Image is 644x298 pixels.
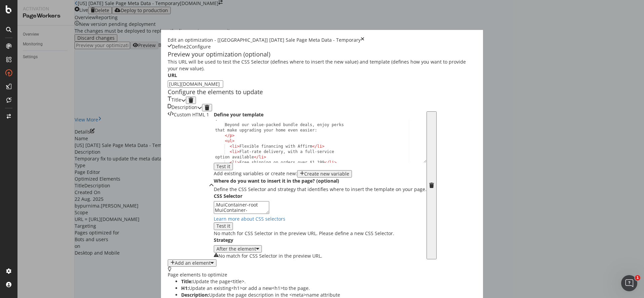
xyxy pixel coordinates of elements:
[168,88,476,97] div: Configure the elements to update
[181,292,209,298] strong: Description:
[168,59,476,72] div: This URL will be used to test the CSS Selector (defines where to insert the new value) and templa...
[214,237,233,244] label: Strategy
[272,285,283,291] span: <h1>
[214,193,242,199] label: CSS Selector
[214,201,269,214] textarea: .MuiContainer-root MuiContainer-maxWidthXl J7auJD__content css-1olbibf
[216,164,230,169] div: Test it
[181,278,476,285] li: Update the page .
[297,170,352,178] button: Create new variable
[172,43,186,50] div: Define
[621,275,637,291] iframe: Intercom live chat
[175,260,211,266] div: Add an element
[168,50,476,59] div: Preview your optimization (optional)
[214,230,427,237] div: No match for CSS Selector in the preview URL. Please define a new CSS Selector.
[168,80,223,88] input: https://www.example.com
[216,223,230,229] div: Test it
[214,163,233,170] button: Test it
[289,292,306,298] span: <meta>
[231,285,242,291] span: <h1>
[214,178,339,184] label: Where do you want to insert it in the page? (optional)
[168,72,177,79] label: URL
[214,111,264,118] label: Define your template
[168,271,476,278] div: Page elements to optimize
[171,97,181,104] div: Title
[174,111,209,259] div: Custom HTML 1
[230,278,244,285] span: <title>
[181,285,476,292] li: Update an existing or add a new to the page.
[214,222,233,230] button: Test it
[189,43,211,50] div: Configure
[181,285,189,291] strong: H1:
[171,104,197,111] div: Description
[216,246,256,252] div: After the element
[181,278,193,285] strong: Title:
[635,275,640,281] span: 1
[168,37,361,43] div: Edit an optimization - [[GEOGRAPHIC_DATA]] [DATE] Sale Page Meta Data - Temporary
[214,170,297,178] div: Add existing variables or create new:
[214,216,285,222] a: Learn more about CSS selectors
[361,37,364,43] div: times
[186,43,189,50] div: 2
[304,171,349,177] div: Create new variable
[218,253,322,259] div: No match for CSS Selector in the preview URL.
[168,259,216,267] button: Add an element
[214,245,262,253] button: After the element
[214,186,427,193] div: Define the CSS Selector and strategy that identifies where to insert the template on your page.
